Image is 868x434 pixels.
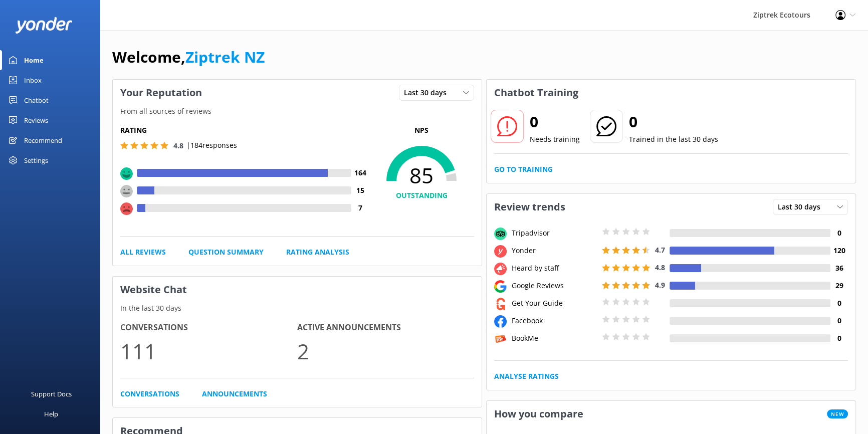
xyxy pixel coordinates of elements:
p: From all sources of reviews [113,106,482,117]
span: 4.9 [655,280,665,290]
div: Yonder [509,245,599,256]
h4: 7 [351,202,369,213]
div: Help [44,404,58,424]
h4: OUTSTANDING [369,190,474,201]
h4: Conversations [120,321,297,334]
div: Heard by staff [509,263,599,274]
h4: 0 [830,315,848,326]
a: Ziptrek NZ [185,47,265,67]
span: 4.7 [655,245,665,255]
div: Support Docs [31,384,72,404]
h2: 0 [629,110,718,134]
p: | 184 responses [186,140,237,151]
p: Needs training [530,134,580,145]
h4: 0 [830,298,848,309]
p: Trained in the last 30 days [629,134,718,145]
h3: Website Chat [113,277,482,303]
a: Analyse Ratings [494,371,559,382]
a: Go to Training [494,164,553,175]
img: yonder-white-logo.png [15,17,73,34]
div: Chatbot [24,90,49,110]
span: 4.8 [173,141,183,150]
a: Conversations [120,388,179,399]
p: 2 [297,334,474,368]
div: Home [24,50,44,70]
h4: 29 [830,280,848,291]
p: In the last 30 days [113,303,482,314]
a: All Reviews [120,247,166,258]
h3: How you compare [487,401,591,427]
div: Get Your Guide [509,298,599,309]
h3: Chatbot Training [487,80,586,106]
h4: 0 [830,228,848,239]
div: Inbox [24,70,42,90]
div: BookMe [509,333,599,344]
div: Settings [24,150,48,170]
h2: 0 [530,110,580,134]
span: New [827,409,848,418]
a: Rating Analysis [286,247,349,258]
h3: Your Reputation [113,80,209,106]
h3: Review trends [487,194,573,220]
div: Google Reviews [509,280,599,291]
a: Announcements [202,388,267,399]
h4: 120 [830,245,848,256]
p: NPS [369,125,474,136]
div: Tripadvisor [509,228,599,239]
h4: Active Announcements [297,321,474,334]
h4: 15 [351,185,369,196]
h5: Rating [120,125,369,136]
div: Facebook [509,315,599,326]
span: Last 30 days [404,87,453,98]
h1: Welcome, [112,45,265,69]
h4: 0 [830,333,848,344]
a: Question Summary [188,247,264,258]
p: 111 [120,334,297,368]
h4: 164 [351,167,369,178]
span: Last 30 days [778,201,826,212]
span: 85 [369,163,474,188]
div: Reviews [24,110,48,130]
span: 4.8 [655,263,665,272]
h4: 36 [830,263,848,274]
div: Recommend [24,130,62,150]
